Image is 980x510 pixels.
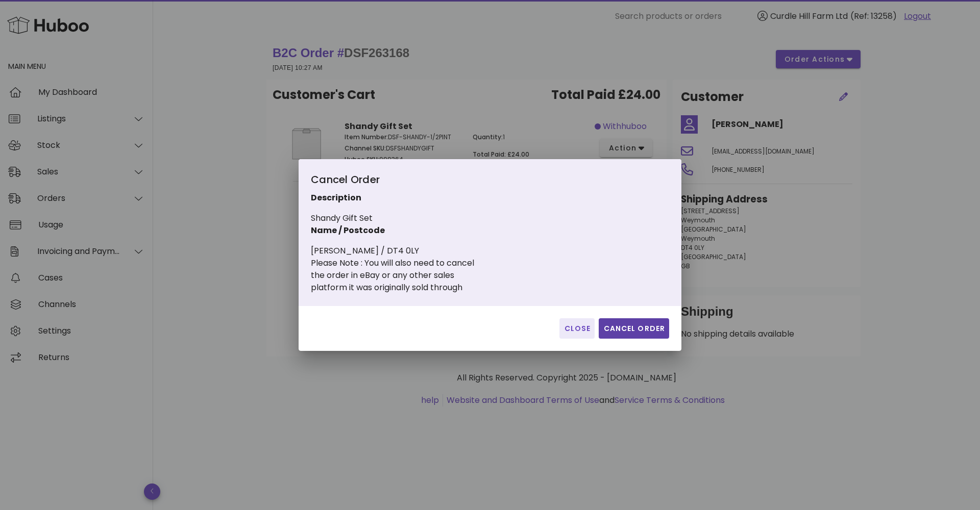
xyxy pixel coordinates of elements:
[559,318,595,339] button: Close
[603,323,665,334] span: Cancel Order
[311,171,540,192] div: Cancel Order
[311,224,540,237] p: Name / Postcode
[563,323,591,334] span: Close
[311,257,540,294] div: Please Note : You will also need to cancel the order in eBay or any other sales platform it was o...
[311,192,540,204] p: Description
[311,171,540,294] div: Shandy Gift Set [PERSON_NAME] / DT4 0LY
[599,318,669,339] button: Cancel Order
